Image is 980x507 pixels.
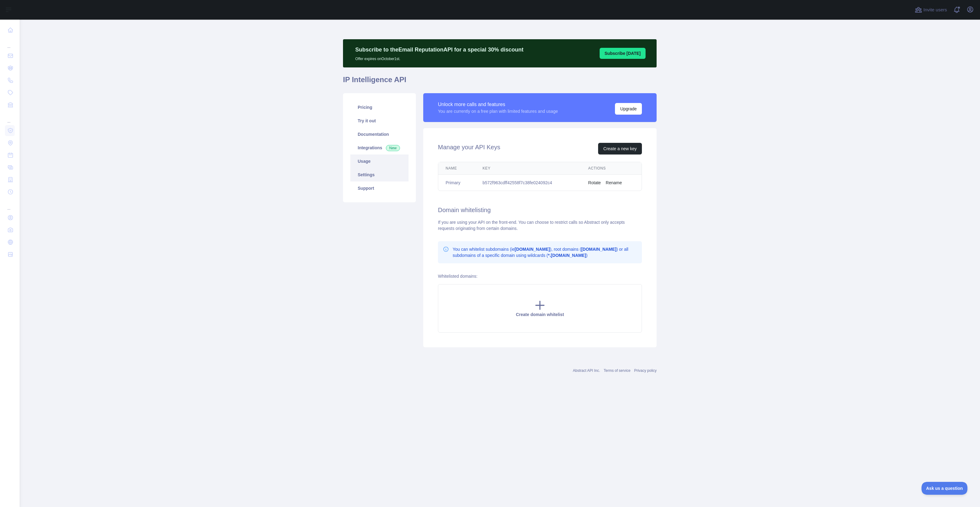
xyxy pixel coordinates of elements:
[350,168,409,181] a: Settings
[438,219,642,231] div: If you are using your API on the front-end. You can choose to restrict calls so Abstract only acc...
[453,246,637,258] p: You can whitelist subdomains (ie ), root domains ( ) or all subdomains of a specific domain using...
[350,154,409,168] a: Usage
[350,101,409,114] a: Pricing
[598,143,642,154] button: Create a new key
[573,368,600,373] a: Abstract API Inc.
[634,368,657,373] a: Privacy policy
[548,253,586,258] b: *.[DOMAIN_NAME]
[516,312,564,317] span: Create domain whitelist
[350,128,409,141] a: Documentation
[355,45,523,54] p: Subscribe to the Email Reputation API for a special 30 % discount
[350,114,409,128] a: Try it out
[475,175,581,191] td: b572f963cdff42558f7c38fe024092c4
[581,247,616,252] b: [DOMAIN_NAME]
[922,482,968,495] iframe: Help Scout Beacon - Open
[475,162,581,175] th: Key
[438,206,642,214] h2: Domain whitelisting
[5,37,15,49] div: ...
[515,247,550,252] b: [DOMAIN_NAME]
[438,143,500,154] h2: Manage your API Keys
[386,145,400,151] span: New
[350,181,409,195] a: Support
[581,162,642,175] th: Actions
[438,175,475,191] td: Primary
[438,108,558,114] div: You are currently on a free plan with limited features and usage
[438,274,477,279] label: Whitelisted domains:
[588,180,601,186] button: Rotate
[355,54,523,61] p: Offer expires on October 1st.
[923,6,947,13] span: Invite users
[604,368,630,373] a: Terms of service
[438,101,558,108] div: Unlock more calls and features
[615,103,642,115] button: Upgrade
[914,5,948,15] button: Invite users
[5,112,15,124] div: ...
[5,199,15,211] div: ...
[343,75,657,90] h1: IP Intelligence API
[606,180,622,186] button: Rename
[600,48,646,59] button: Subscribe [DATE]
[350,141,409,154] a: Integrations New
[438,162,475,175] th: Name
